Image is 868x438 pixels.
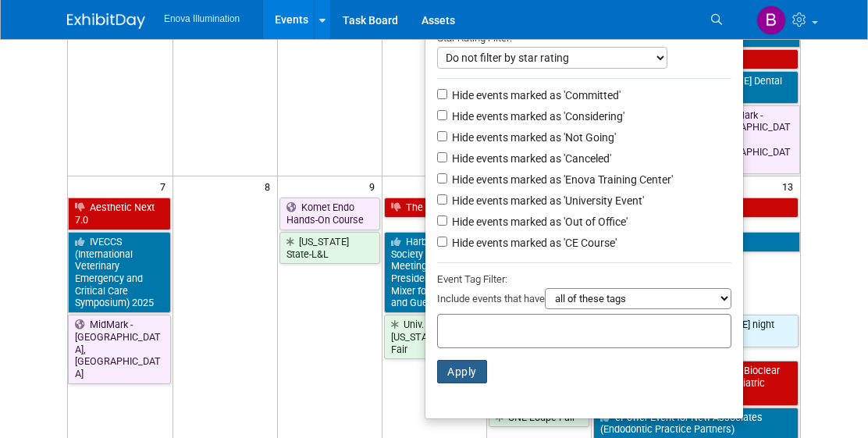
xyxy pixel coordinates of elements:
a: [US_STATE] State-L&L [279,232,380,264]
label: Hide events marked as 'Enova Training Center' [449,172,673,187]
a: MidMark - [GEOGRAPHIC_DATA], [GEOGRAPHIC_DATA] [698,105,801,175]
a: Komet Endo Hands-On Course [279,198,380,230]
a: MidMark - [GEOGRAPHIC_DATA], [GEOGRAPHIC_DATA] [68,315,171,384]
span: Enova Illumination [164,13,240,24]
label: Hide events marked as 'Not Going' [449,130,616,145]
img: Bailey Green [756,5,786,35]
a: Harbor Dental Society - September Meeting - President’s Social Mixer for Members and Guests [384,232,485,313]
button: Apply [437,360,487,383]
div: Include events that have [437,288,731,314]
div: Event Tag Filter: [437,270,731,288]
label: Hide events marked as 'University Event' [449,193,644,208]
label: Hide events marked as 'Committed' [449,87,621,103]
label: Hide events marked as 'CE Course' [449,235,617,251]
span: 13 [781,176,800,196]
a: Aesthetic Next 7.0 [68,198,171,230]
label: Hide events marked as 'Out of Office' [449,214,628,230]
label: Hide events marked as 'Considering' [449,109,624,124]
span: 7 [158,176,173,196]
img: ExhibitDay [67,13,145,29]
a: The Exchance Powered by Smile Source [384,198,799,218]
a: Univ. of [US_STATE]-Loupe Fair [384,315,485,359]
span: 8 [263,176,277,196]
label: Hide events marked as 'Canceled' [449,151,611,166]
a: IVECCS (International Veterinary Emergency and Critical Care Symposium) 2025 [68,232,171,313]
span: 9 [368,176,382,196]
